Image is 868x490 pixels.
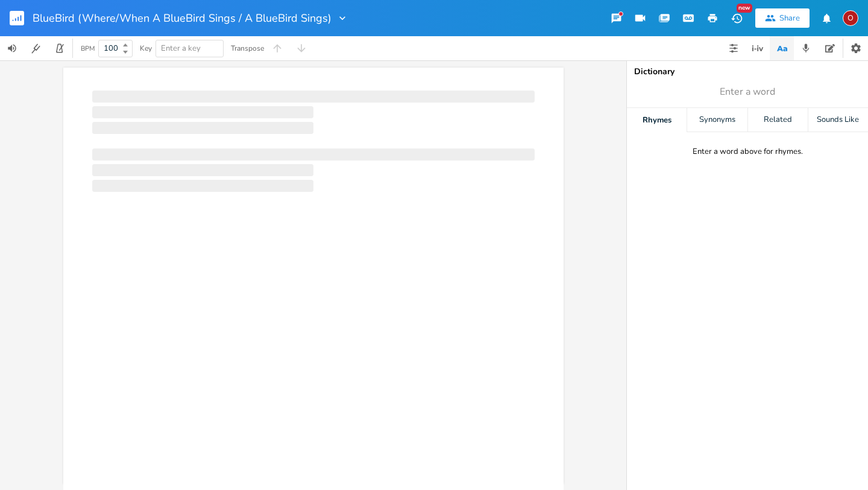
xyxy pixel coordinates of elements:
[231,45,264,52] div: Transpose
[737,4,752,13] div: New
[808,108,868,132] div: Sounds Like
[627,108,687,132] div: Rhymes
[748,108,808,132] div: Related
[687,108,747,132] div: Synonyms
[725,7,749,29] button: New
[843,4,858,32] button: O
[693,147,803,157] div: Enter a word above for rhymes.
[755,8,810,28] button: Share
[140,45,152,52] div: Key
[779,13,800,24] div: Share
[634,68,861,76] div: Dictionary
[843,10,858,26] div: ozarrows13
[720,85,775,99] span: Enter a word
[81,45,95,52] div: BPM
[161,43,201,54] span: Enter a key
[33,13,332,24] span: BlueBird (Where/When A BlueBird Sings / A BlueBird Sings)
